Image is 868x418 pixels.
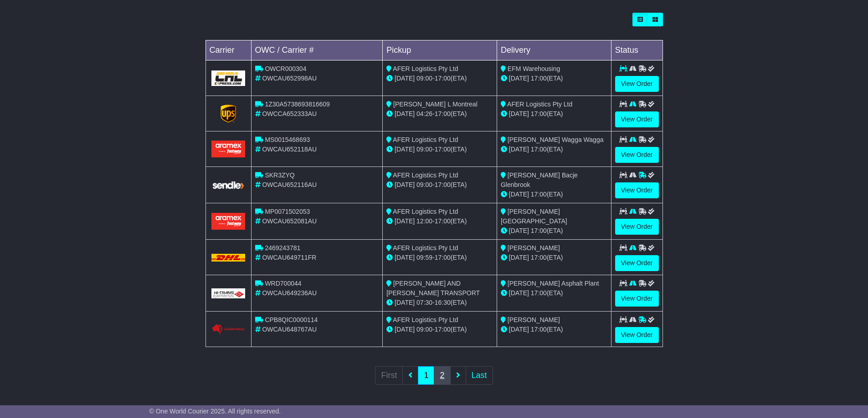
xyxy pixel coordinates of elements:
[531,254,547,261] span: 17:00
[416,110,432,117] span: 04:26
[262,110,317,117] span: OWCCA652333AU
[211,254,246,261] img: DHL.png
[501,325,607,334] div: (ETA)
[265,316,318,323] span: CPB8QIC0000114
[393,171,458,179] span: AFER Logistics Pty Ltd
[262,326,317,333] span: OWCAU648767AU
[265,280,301,287] span: WRD700044
[615,327,659,343] a: View Order
[466,366,493,385] a: Last
[262,181,317,188] span: OWCAU652116AU
[501,145,607,154] div: (ETA)
[501,171,578,188] span: [PERSON_NAME] Bacje Glenbrook
[262,254,316,261] span: OWCAU649711FR
[615,291,659,307] a: View Order
[509,146,529,153] span: [DATE]
[531,110,547,117] span: 17:00
[501,288,607,298] div: (ETA)
[386,145,493,154] div: - (ETA)
[509,110,529,117] span: [DATE]
[393,65,458,72] span: AFER Logistics Pty Ltd
[395,75,415,82] span: [DATE]
[265,65,306,72] span: OWCR000304
[435,181,451,188] span: 17:00
[383,40,497,60] td: Pickup
[211,288,246,298] img: GetCarrierServiceLogo
[265,244,300,252] span: 2469243781
[615,111,659,127] a: View Order
[262,289,317,297] span: OWCAU649236AU
[393,136,458,143] span: AFER Logistics Pty Ltd
[615,76,659,92] a: View Order
[497,40,611,60] td: Delivery
[211,71,246,86] img: GetCarrierServiceLogo
[393,101,478,108] span: [PERSON_NAME] L Montreal
[509,227,529,234] span: [DATE]
[395,254,415,261] span: [DATE]
[615,255,659,271] a: View Order
[393,208,458,215] span: AFER Logistics Pty Ltd
[395,146,415,153] span: [DATE]
[507,101,572,108] span: AFER Logistics Pty Ltd
[262,75,317,82] span: OWCAU652998AU
[386,280,480,297] span: [PERSON_NAME] AND [PERSON_NAME] TRANSPORT
[531,326,547,333] span: 17:00
[615,182,659,198] a: View Order
[501,74,607,83] div: (ETA)
[416,181,432,188] span: 09:00
[508,316,560,323] span: [PERSON_NAME]
[386,253,493,262] div: - (ETA)
[615,219,659,235] a: View Order
[149,408,281,415] span: © One World Courier 2025. All rights reserved.
[435,110,451,117] span: 17:00
[386,298,493,307] div: - (ETA)
[211,324,246,335] img: GetCarrierServiceLogo
[265,171,294,179] span: SKR3ZYQ
[265,101,329,108] span: 1Z30A5738693816609
[416,326,432,333] span: 09:00
[531,227,547,234] span: 17:00
[211,141,246,157] img: Aramex.png
[531,191,547,198] span: 17:00
[386,325,493,334] div: - (ETA)
[508,136,604,143] span: [PERSON_NAME] Wagga Wagga
[435,146,451,153] span: 17:00
[386,109,493,119] div: - (ETA)
[211,181,246,190] img: GetCarrierServiceLogo
[395,326,415,333] span: [DATE]
[416,146,432,153] span: 09:00
[435,299,451,306] span: 16:30
[508,244,560,252] span: [PERSON_NAME]
[386,180,493,190] div: - (ETA)
[508,65,560,72] span: EFM Warehousing
[615,147,659,163] a: View Order
[416,299,432,306] span: 07:30
[508,280,599,287] span: [PERSON_NAME] Asphalt Plant
[509,191,529,198] span: [DATE]
[418,366,434,385] a: 1
[386,74,493,83] div: - (ETA)
[416,75,432,82] span: 09:00
[262,146,317,153] span: OWCAU652118AU
[434,366,450,385] a: 2
[435,254,451,261] span: 17:00
[501,253,607,262] div: (ETA)
[395,181,415,188] span: [DATE]
[531,146,547,153] span: 17:00
[395,217,415,225] span: [DATE]
[611,40,663,60] td: Status
[265,208,310,215] span: MP0071502053
[509,75,529,82] span: [DATE]
[501,226,607,236] div: (ETA)
[265,136,310,143] span: MS0015468693
[221,105,236,123] img: GetCarrierServiceLogo
[501,190,607,199] div: (ETA)
[395,110,415,117] span: [DATE]
[262,217,317,225] span: OWCAU652081AU
[211,213,246,230] img: Aramex.png
[435,75,451,82] span: 17:00
[393,244,458,252] span: AFER Logistics Pty Ltd
[386,217,493,226] div: - (ETA)
[416,217,432,225] span: 12:00
[509,254,529,261] span: [DATE]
